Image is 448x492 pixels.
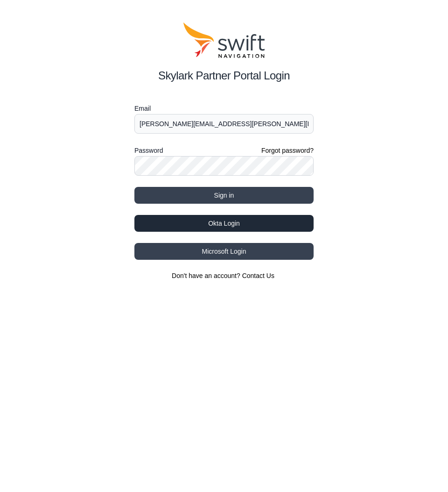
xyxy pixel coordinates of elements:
label: Password [134,145,163,156]
a: Contact Us [242,272,274,279]
button: Sign in [134,187,314,204]
button: Microsoft Login [134,243,314,260]
h2: Skylark Partner Portal Login [134,67,314,84]
label: Email [134,103,314,114]
section: Don't have an account? [134,271,314,280]
a: Forgot password? [261,146,314,155]
button: Okta Login [134,215,314,232]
